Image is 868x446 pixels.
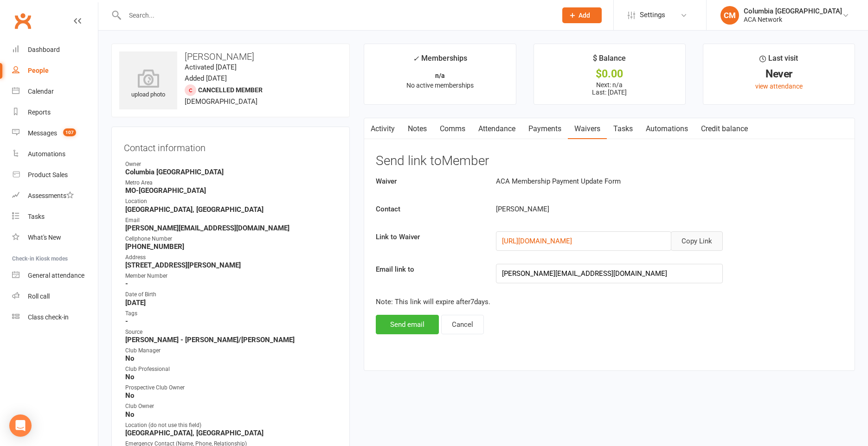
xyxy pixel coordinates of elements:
div: Date of Birth [125,290,337,299]
i: ✓ [413,54,419,63]
strong: [PHONE_NUMBER] [125,242,337,251]
strong: n/a [435,72,445,79]
div: Class check-in [28,313,69,321]
div: ACA Membership Payment Update Form [489,176,770,187]
a: Class kiosk mode [12,307,98,328]
a: Tasks [607,118,639,140]
div: Messages [28,129,57,137]
a: Product Sales [12,165,98,185]
a: Attendance [472,118,522,140]
span: Add [579,12,590,19]
a: Waivers [568,118,607,140]
div: Open Intercom Messenger [9,414,32,437]
div: Automations [28,150,65,158]
div: Address [125,253,337,262]
p: Next: n/a Last: [DATE] [542,81,677,96]
a: Comms [433,118,472,140]
strong: - [125,317,337,325]
div: People [28,67,49,74]
p: Note: This link will expire after 7 days. [376,296,843,307]
strong: [DATE] [125,299,337,307]
div: Metro Area [125,178,337,187]
div: Columbia [GEOGRAPHIC_DATA] [744,7,842,15]
a: Dashboard [12,39,98,60]
span: 107 [63,128,76,136]
div: Club Manager [125,346,337,355]
strong: [GEOGRAPHIC_DATA], [GEOGRAPHIC_DATA] [125,205,337,214]
a: Credit balance [694,118,754,140]
div: Assessments [28,192,74,199]
a: Automations [639,118,694,140]
strong: No [125,410,337,419]
div: Member Number [125,272,337,280]
div: Cellphone Number [125,235,337,243]
button: Cancel [441,315,484,334]
div: Roll call [28,293,50,300]
div: Reports [28,108,51,116]
div: Location [125,197,337,206]
div: Tasks [28,213,45,220]
a: What's New [12,227,98,248]
a: Calendar [12,81,98,102]
strong: [GEOGRAPHIC_DATA], [GEOGRAPHIC_DATA] [125,429,337,437]
strong: Columbia [GEOGRAPHIC_DATA] [125,168,337,176]
a: view attendance [755,83,803,90]
time: Added [DATE] [185,74,227,83]
span: [DEMOGRAPHIC_DATA] [185,97,257,106]
div: [PERSON_NAME] [489,204,770,215]
strong: [PERSON_NAME] - [PERSON_NAME]/[PERSON_NAME] [125,336,337,344]
div: $ Balance [593,52,626,69]
span: No active memberships [406,82,474,89]
div: ACA Network [744,15,842,24]
div: Calendar [28,88,54,95]
a: Tasks [12,206,98,227]
time: Activated [DATE] [185,63,237,71]
button: Copy Link [671,231,723,251]
a: Payments [522,118,568,140]
a: General attendance kiosk mode [12,265,98,286]
a: Messages 107 [12,123,98,144]
a: Activity [364,118,401,140]
strong: No [125,373,337,381]
div: Never [712,69,846,79]
div: $0.00 [542,69,677,79]
input: Search... [122,9,550,22]
div: Prospective Club Owner [125,383,337,392]
a: Reports [12,102,98,123]
button: Send email [376,315,439,334]
div: Dashboard [28,46,60,53]
label: Waiver [369,176,489,187]
a: People [12,60,98,81]
label: Contact [369,204,489,215]
div: Owner [125,160,337,169]
div: What's New [28,234,61,241]
strong: No [125,391,337,400]
strong: [STREET_ADDRESS][PERSON_NAME] [125,261,337,269]
strong: [PERSON_NAME][EMAIL_ADDRESS][DOMAIN_NAME] [125,224,337,232]
a: Automations [12,144,98,165]
h3: Send link to Member [376,154,843,168]
div: General attendance [28,272,84,279]
strong: - [125,280,337,288]
a: Assessments [12,185,98,206]
div: Location (do not use this field) [125,421,337,430]
div: CM [720,6,739,25]
div: Source [125,328,337,337]
span: Settings [640,5,665,25]
strong: No [125,354,337,363]
a: Notes [401,118,433,140]
div: Email [125,216,337,225]
label: Link to Waiver [369,231,489,242]
a: Clubworx [11,9,34,32]
div: Club Owner [125,402,337,411]
h3: Contact information [124,139,337,153]
h3: [PERSON_NAME] [119,51,342,62]
div: upload photo [119,69,177,100]
label: Email link to [369,264,489,275]
div: Last visit [759,52,798,69]
a: [URL][DOMAIN_NAME] [502,237,572,245]
div: Club Professional [125,365,337,374]
span: Cancelled member [198,86,263,94]
div: Product Sales [28,171,68,178]
div: Memberships [413,52,467,70]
